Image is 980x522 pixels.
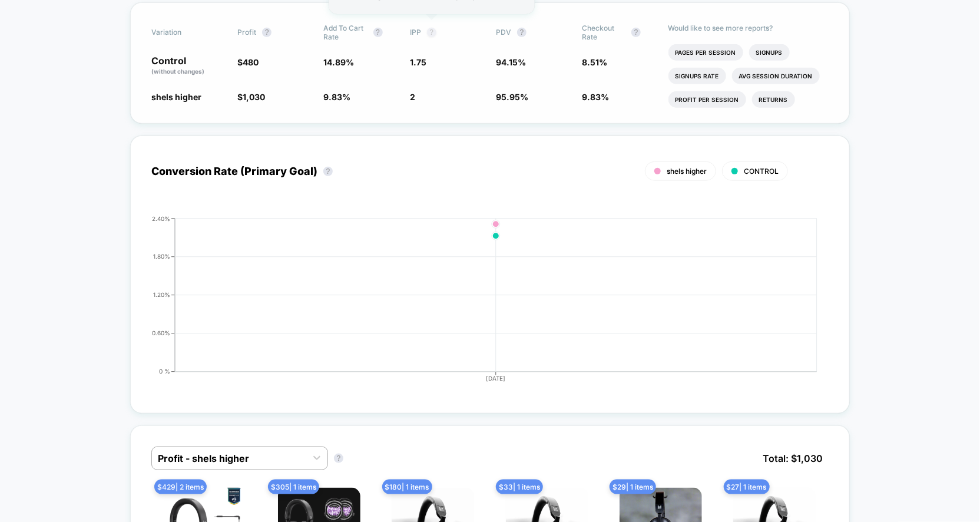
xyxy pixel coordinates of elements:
[153,291,170,298] tspan: 1.20%
[237,92,265,102] span: $
[724,480,770,494] span: $ 27 | 1 items
[153,253,170,260] tspan: 1.80%
[268,480,319,494] span: $ 305 | 1 items
[744,167,779,176] span: CONTROL
[496,28,511,37] span: PDV
[582,24,625,41] span: Checkout Rate
[749,44,790,61] li: Signups
[732,68,820,84] li: Avg Session Duration
[668,91,746,108] li: Profit Per Session
[323,167,333,176] button: ?
[262,28,272,37] button: ?
[757,447,829,470] span: Total: $ 1,030
[152,215,170,222] tspan: 2.40%
[243,57,259,67] span: 480
[373,28,383,37] button: ?
[237,57,259,67] span: $
[427,28,436,37] button: ?
[159,368,170,375] tspan: 0 %
[667,167,707,176] span: shels higher
[668,68,726,84] li: Signups Rate
[486,375,506,382] tspan: [DATE]
[140,216,817,392] div: CONVERSION_RATE
[334,454,343,463] button: ?
[496,480,543,494] span: $ 33 | 1 items
[582,92,609,102] span: 9.83 %
[154,480,207,494] span: $ 429 | 2 items
[152,329,170,336] tspan: 0.60%
[410,92,415,102] span: 2
[517,28,527,37] button: ?
[582,57,607,67] span: 8.51 %
[610,480,656,494] span: $ 29 | 1 items
[324,92,351,102] span: 9.83 %
[410,57,426,67] span: 1.75
[237,28,256,37] span: Profit
[243,92,265,102] span: 1,030
[496,57,526,67] span: 94.15 %
[382,480,432,494] span: $ 180 | 1 items
[151,92,201,102] span: shels higher
[324,24,367,41] span: Add To Cart Rate
[410,28,421,37] span: IPP
[496,92,528,102] span: 95.95 %
[668,24,829,32] p: Would like to see more reports?
[151,56,226,76] p: Control
[631,28,641,37] button: ?
[668,44,743,61] li: Pages Per Session
[752,91,795,108] li: Returns
[324,57,355,67] span: 14.89 %
[151,24,216,41] span: Variation
[151,68,204,75] span: (without changes)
